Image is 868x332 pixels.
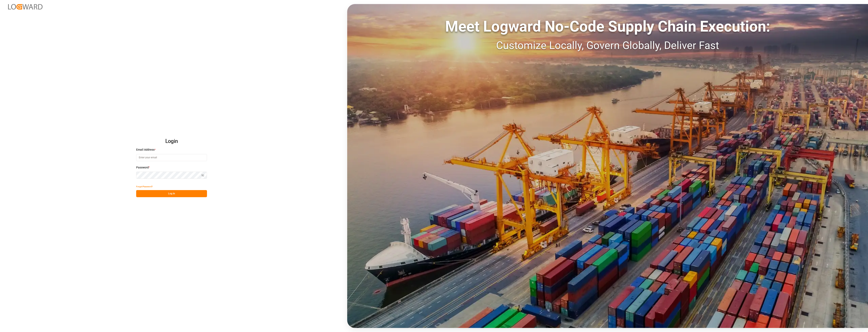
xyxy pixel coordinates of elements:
input: Enter your email [136,154,207,161]
span: Password [136,165,149,170]
button: Log In [136,190,207,197]
div: Meet Logward No-Code Supply Chain Execution: [347,15,868,38]
span: Email Address [136,148,155,152]
img: Logward_new_orange.png [8,4,42,10]
div: Customize Locally, Govern Globally, Deliver Fast [347,38,868,53]
button: Forgot Password? [136,183,153,190]
h2: Login [136,135,207,148]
